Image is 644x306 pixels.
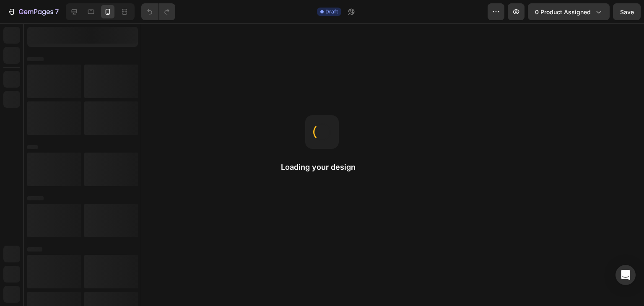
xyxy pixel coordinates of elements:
button: Save [613,3,641,20]
div: Undo/Redo [141,3,175,20]
p: 7 [55,7,59,17]
div: Open Intercom Messenger [615,265,636,285]
span: Draft [325,8,338,16]
span: 0 product assigned [535,8,591,16]
button: 0 product assigned [528,3,610,20]
h2: Loading your design [281,162,363,172]
button: 7 [3,3,62,20]
span: Save [620,8,634,16]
